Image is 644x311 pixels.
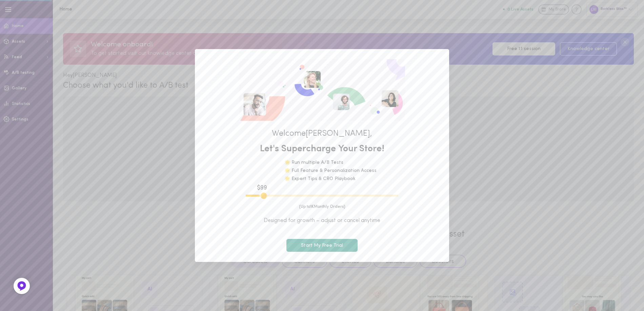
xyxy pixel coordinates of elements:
div: 🌟 Full Feature & Personalization Access [284,169,377,173]
span: $ 99 [257,184,267,192]
img: Feedback Button [17,281,27,291]
button: Start My Free Trial [286,239,358,252]
span: Let's Supercharge Your Store! [205,143,439,156]
div: 🌟 Run multiple A/B Tests [284,160,377,165]
span: Designed for growth – adjust or cancel anytime [205,217,439,224]
span: (Up to 1K Monthly Orders) [205,204,439,210]
span: Welcome [PERSON_NAME] , [205,129,439,138]
div: 🌟 Expert Tips & CRO Playbook [284,177,377,181]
